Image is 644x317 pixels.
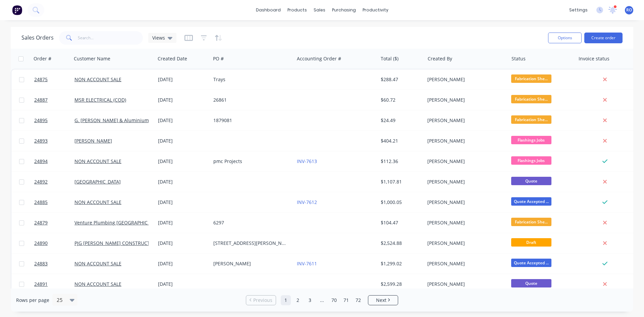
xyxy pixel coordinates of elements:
div: [DATE] [158,158,208,165]
div: Order # [34,55,51,62]
a: NON ACCOUNT SALE [74,260,121,267]
span: Quote Accepted ... [511,197,551,206]
span: RO [626,7,632,13]
a: NON ACCOUNT SALE [74,158,121,164]
span: 24891 [34,281,48,287]
div: [PERSON_NAME] [427,117,502,124]
div: sales [310,5,329,15]
span: Views [152,34,165,41]
span: Quote [511,279,551,287]
span: Fabrication She... [511,95,551,103]
div: [PERSON_NAME] [427,97,502,103]
div: $112.36 [381,158,420,165]
div: Accounting Order # [297,55,341,62]
img: Factory [12,5,22,15]
div: [DATE] [158,260,208,267]
input: Search... [78,31,143,45]
div: [PERSON_NAME] [427,219,502,226]
a: Page 2 [293,295,303,305]
span: Quote [511,177,551,185]
div: [DATE] [158,219,208,226]
div: [STREET_ADDRESS][PERSON_NAME] [213,240,288,247]
div: [PERSON_NAME] [427,281,502,287]
a: [PERSON_NAME] [74,138,112,144]
a: 24892 [34,172,74,192]
a: Page 70 [329,295,339,305]
span: 24885 [34,199,48,206]
a: NON ACCOUNT SALE [74,281,121,287]
a: 24887 [34,90,74,110]
div: [DATE] [158,117,208,124]
span: Draft [511,238,551,247]
a: 24883 [34,254,74,274]
div: Invoice status [579,55,609,62]
div: 6297 [213,219,288,226]
span: 24894 [34,158,48,165]
div: [DATE] [158,240,208,247]
span: 24883 [34,260,48,267]
a: INV-7612 [297,199,317,205]
a: NON ACCOUNT SALE [74,76,121,83]
div: Total ($) [381,55,398,62]
a: Previous page [246,297,276,304]
div: [DATE] [158,178,208,185]
a: Venture Plumbing [GEOGRAPHIC_DATA] [74,219,163,226]
span: 24887 [34,97,48,103]
ul: Pagination [243,295,401,305]
a: 24885 [34,192,74,212]
a: 24893 [34,131,74,151]
div: Customer Name [74,55,110,62]
div: 26861 [213,97,288,103]
span: Rows per page [16,297,49,304]
a: Next page [368,297,398,304]
div: [DATE] [158,76,208,83]
div: $104.47 [381,219,420,226]
a: Page 71 [341,295,351,305]
div: $60.72 [381,97,420,103]
div: 1879081 [213,117,288,124]
div: $1,107.81 [381,178,420,185]
div: Created By [428,55,452,62]
a: 24875 [34,69,74,90]
span: Fabrication She... [511,218,551,226]
a: INV-7611 [297,260,317,267]
span: 24892 [34,178,48,185]
a: 24879 [34,213,74,233]
span: 24890 [34,240,48,247]
div: $1,000.05 [381,199,420,206]
a: 24890 [34,233,74,253]
span: Quote Accepted ... [511,259,551,267]
a: MSR ELECTRICAL (COD) [74,97,126,103]
div: $288.47 [381,76,420,83]
div: [PERSON_NAME] [427,138,502,144]
div: $1,299.02 [381,260,420,267]
div: Status [512,55,526,62]
a: Page 1 is your current page [281,295,291,305]
a: dashboard [253,5,284,15]
div: products [284,5,310,15]
span: Flashings Jobs [511,136,551,144]
a: 24894 [34,151,74,171]
div: PO # [213,55,224,62]
a: PJG [PERSON_NAME] CONSTRUCTION PTY LTD [74,240,178,246]
div: $24.49 [381,117,420,124]
a: 24891 [34,274,74,294]
div: [PERSON_NAME] [427,199,502,206]
a: Page 72 [353,295,363,305]
h1: Sales Orders [21,35,54,41]
span: Fabrication She... [511,115,551,124]
a: G. [PERSON_NAME] & Aluminium [74,117,149,123]
a: [GEOGRAPHIC_DATA] [74,178,121,185]
div: [PERSON_NAME] [427,240,502,247]
span: Previous [253,297,272,304]
span: Flashings Jobs [511,156,551,165]
a: Jump forward [317,295,327,305]
div: [PERSON_NAME] [427,260,502,267]
div: productivity [359,5,392,15]
div: [DATE] [158,97,208,103]
a: INV-7613 [297,158,317,164]
span: 24895 [34,117,48,124]
span: Next [376,297,386,304]
div: $2,524.88 [381,240,420,247]
div: [PERSON_NAME] [427,76,502,83]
